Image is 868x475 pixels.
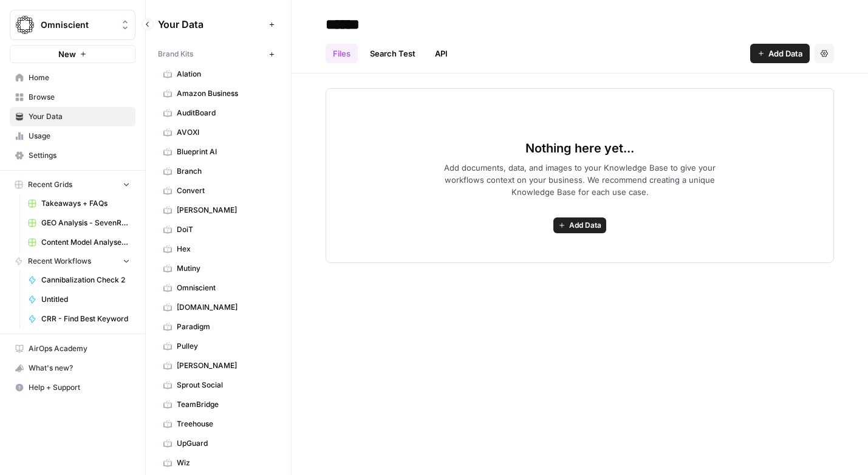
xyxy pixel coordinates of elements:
span: Home [29,72,130,83]
span: Alation [177,69,273,80]
a: Paradigm [158,317,279,337]
a: Omniscient [158,278,279,298]
a: AVOXI [158,123,279,142]
a: [DOMAIN_NAME] [158,298,279,317]
a: Mutiny [158,259,279,278]
span: Mutiny [177,263,273,274]
span: TeamBridge [177,399,273,410]
button: Help + Support [10,378,135,397]
a: UpGuard [158,434,279,453]
span: DoiT [177,224,273,235]
span: AuditBoard [177,108,273,118]
a: Home [10,68,135,87]
a: AirOps Academy [10,339,135,358]
span: Omniscient [177,282,273,293]
span: [PERSON_NAME] [177,360,273,371]
span: Usage [29,131,130,142]
span: Branch [177,166,273,177]
button: Add Data [750,44,810,63]
button: What's new? [10,358,135,378]
span: Recent Workflows [28,256,91,267]
a: Treehouse [158,414,279,434]
button: New [10,45,135,63]
a: Untitled [22,290,135,309]
span: Paradigm [177,321,273,332]
span: AVOXI [177,127,273,138]
a: Hex [158,239,279,259]
button: Recent Grids [10,176,135,194]
span: Takeaways + FAQs [41,198,130,209]
span: Add Data [768,47,802,60]
span: Help + Support [29,382,130,393]
a: Pulley [158,337,279,356]
span: Your Data [158,17,264,32]
a: GEO Analysis - SevenRooms [22,213,135,233]
span: Content Model Analyser + International [41,237,130,248]
span: [PERSON_NAME] [177,205,273,216]
a: Branch [158,162,279,181]
a: Alation [158,64,279,84]
a: AuditBoard [158,103,279,123]
a: Sprout Social [158,375,279,395]
span: Settings [29,150,130,161]
span: Amazon Business [177,88,273,99]
span: Treehouse [177,419,273,429]
span: Blueprint AI [177,146,273,157]
button: Workspace: Omniscient [10,10,135,40]
a: [PERSON_NAME] [158,200,279,220]
span: CRR - Find Best Keyword [41,313,130,324]
span: UpGuard [177,438,273,449]
a: Usage [10,126,135,146]
img: Omniscient Logo [14,14,36,36]
button: Add Data [553,217,606,233]
span: Browse [29,92,130,103]
a: Wiz [158,453,279,473]
span: Convert [177,185,273,196]
span: GEO Analysis - SevenRooms [41,217,130,228]
span: Omniscient [41,19,114,31]
button: Recent Workflows [10,252,135,270]
a: Amazon Business [158,84,279,103]
div: What's new? [10,359,135,377]
span: Hex [177,244,273,255]
a: Settings [10,146,135,165]
span: [DOMAIN_NAME] [177,302,273,313]
a: Your Data [10,107,135,126]
span: New [58,48,76,60]
a: API [428,44,455,63]
a: Convert [158,181,279,200]
span: Add Data [569,220,601,231]
span: Cannibalization Check 2 [41,275,130,285]
a: Cannibalization Check 2 [22,270,135,290]
span: Brand Kits [158,49,193,60]
span: Add documents, data, and images to your Knowledge Base to give your workflows context on your bus... [425,162,736,198]
span: Untitled [41,294,130,305]
span: Pulley [177,341,273,352]
a: DoiT [158,220,279,239]
span: Your Data [29,111,130,122]
a: [PERSON_NAME] [158,356,279,375]
a: TeamBridge [158,395,279,414]
span: Nothing here yet... [525,140,634,157]
span: AirOps Academy [29,343,130,354]
a: Content Model Analyser + International [22,233,135,252]
a: Takeaways + FAQs [22,194,135,213]
a: Browse [10,87,135,107]
span: Sprout Social [177,380,273,391]
a: Search Test [363,44,423,63]
a: CRR - Find Best Keyword [22,309,135,329]
span: Recent Grids [28,179,72,190]
a: Blueprint AI [158,142,279,162]
span: Wiz [177,457,273,468]
a: Files [326,44,358,63]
